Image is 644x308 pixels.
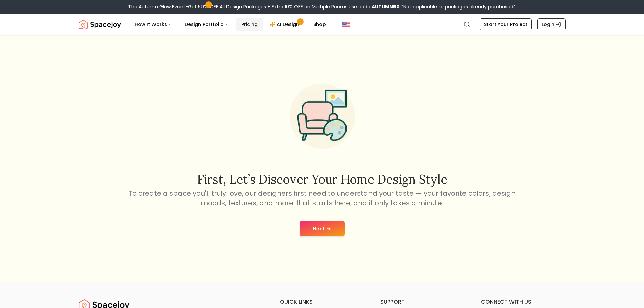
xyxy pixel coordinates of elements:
[537,18,566,30] a: Login
[481,298,566,306] h6: connect with us
[300,221,345,236] button: Next
[279,73,365,160] img: Start Style Quiz Illustration
[79,14,566,35] nav: Global
[127,189,517,208] p: To create a space you'll truly love, our designers first need to understand your taste — your fav...
[179,18,235,31] button: Design Portfolio
[280,298,364,306] h6: quick links
[264,18,307,31] a: AI Design
[79,18,121,31] img: Spacejoy Logo
[380,298,465,306] h6: support
[308,18,331,31] a: Shop
[79,18,121,31] a: Spacejoy
[236,18,263,31] a: Pricing
[127,172,517,186] h2: First, let’s discover your home design style
[129,18,331,31] nav: Main
[400,3,516,10] span: *Not applicable to packages already purchased*
[128,3,516,10] div: The Autumn Glow Event-Get 50% OFF All Design Packages + Extra 10% OFF on Multiple Rooms.
[480,18,532,30] a: Start Your Project
[342,20,350,28] img: United States
[372,3,400,10] b: AUTUMN50
[349,3,400,10] span: Use code:
[129,18,178,31] button: How It Works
